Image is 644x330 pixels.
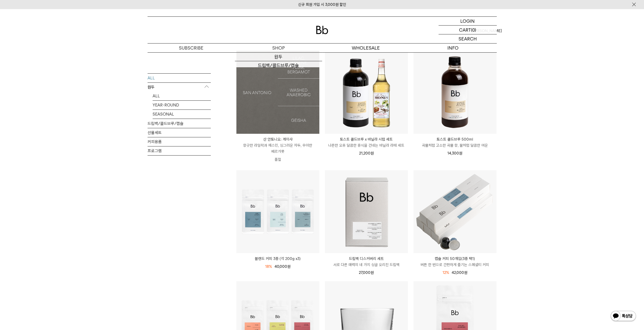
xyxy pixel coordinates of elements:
a: 드립백/콜드브루/캡슐 [148,119,211,128]
a: 산 안토니오: 게이샤 향긋한 라일락과 재스민, 싱그러운 자두, 우아한 베르가못 [236,136,319,155]
p: 산 안토니오: 게이샤 [236,136,319,142]
span: 원 [370,270,374,275]
p: INFO [409,43,497,52]
div: 18% [265,263,272,270]
span: 원 [287,264,290,269]
a: 토스트 콜드브루 x 바닐라 시럽 세트 나른한 오후 달콤한 휴식을 건네는 바닐라 라떼 세트 [325,136,408,148]
p: WHOLESALE [322,43,409,52]
img: 로고 [316,26,328,34]
p: 캡슐 커피 50개입(3종 택1) [413,256,496,262]
span: 원 [459,151,462,156]
a: LOGIN [439,17,497,26]
span: 40,000 [275,264,290,269]
p: SEARCH [459,34,477,43]
img: 카카오톡 채널 1:1 채팅 버튼 [610,310,636,322]
p: 품절 [236,155,319,165]
a: 드립백 디스커버리 세트 서로 다른 매력의 네 가지 싱글 오리진 드립백 [325,256,408,268]
span: 27,000 [359,270,374,275]
a: SUBSCRIBE [148,43,235,52]
span: 42,000 [452,270,467,275]
a: 선물세트 [148,128,211,137]
a: 토스트 콜드브루 500ml 곡물처럼 고소한 곡물 향, 꿀처럼 달콤한 여운 [413,136,496,148]
img: 블렌드 커피 3종 (각 200g x3) [236,170,319,253]
p: 토스트 콜드브루 500ml [413,136,496,142]
a: 캡슐 커피 50개입(3종 택1) 버튼 한 번으로 간편하게 즐기는 스페셜티 커피 [413,256,496,268]
a: 블렌드 커피 3종 (각 200g x3) [236,256,319,262]
img: 토스트 콜드브루 x 바닐라 시럽 세트 [325,51,408,134]
p: 버튼 한 번으로 간편하게 즐기는 스페셜티 커피 [413,262,496,268]
a: ALL [148,74,211,82]
p: 드립백 디스커버리 세트 [325,256,408,262]
a: 신규 회원 가입 시 3,000원 할인 [298,2,346,7]
a: 산 안토니오: 게이샤 [236,51,319,134]
img: 토스트 콜드브루 500ml [413,51,496,134]
span: 21,200 [359,151,374,156]
img: 드립백 디스커버리 세트 [325,170,408,253]
img: 캡슐 커피 50개입(3종 택1) [413,170,496,253]
a: SHOP [235,43,322,52]
a: CART (0) [439,26,497,34]
p: 서로 다른 매력의 네 가지 싱글 오리진 드립백 [325,262,408,268]
p: (0) [471,26,476,34]
span: 원 [370,151,374,156]
p: CART [459,26,471,34]
a: 커피용품 [148,137,211,146]
img: 1000001220_add2_044.jpg [236,51,319,134]
span: 14,300 [447,151,462,156]
a: ALL [153,92,211,100]
span: 원 [464,270,467,275]
p: 원두 [148,83,211,92]
p: 곡물처럼 고소한 곡물 향, 꿀처럼 달콤한 여운 [413,142,496,148]
p: 향긋한 라일락과 재스민, 싱그러운 자두, 우아한 베르가못 [236,142,319,155]
a: 프로그램 [148,146,211,155]
p: LOGIN [460,17,475,25]
p: 토스트 콜드브루 x 바닐라 시럽 세트 [325,136,408,142]
a: 드립백/콜드브루/캡슐 [235,61,322,70]
div: 12% [443,270,449,276]
a: SEASONAL [153,110,211,119]
a: YEAR-ROUND [153,101,211,109]
a: 원두 [235,53,322,61]
p: 나른한 오후 달콤한 휴식을 건네는 바닐라 라떼 세트 [325,142,408,148]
